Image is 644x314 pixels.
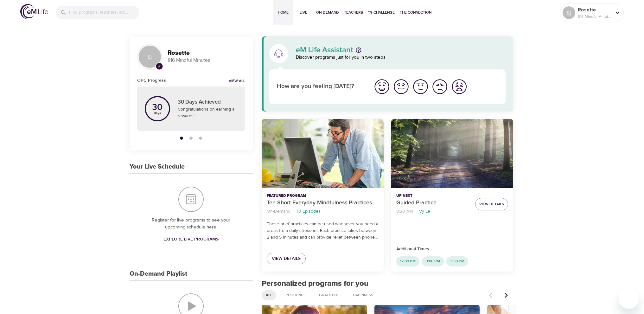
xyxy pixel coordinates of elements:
a: Explore Live Programs [161,234,221,245]
h2: Personalized programs for you [262,279,513,288]
img: bad [431,78,449,95]
span: Home [276,9,291,16]
span: All [262,292,276,298]
img: logo [20,4,48,19]
div: Resilience [281,290,310,300]
button: I'm feeling bad [430,77,450,96]
p: 816 Mindful Minutes [168,57,245,64]
span: 12:00 PM [396,259,419,264]
span: Gratitude [315,292,343,298]
p: 30 [152,103,163,112]
button: I'm feeling worst [450,77,469,96]
nav: breadcrumb [267,207,379,216]
div: sj [137,44,163,69]
p: Register for live programs to see your upcoming schedule here. [142,217,240,231]
span: Teachers [344,9,363,16]
h3: Rosette [168,49,245,57]
button: View Details [475,198,508,210]
p: Additional Times [396,246,508,253]
a: View all notifications [229,79,245,84]
a: View Details [267,253,306,265]
button: Ten Short Everyday Mindfulness Practices [262,119,384,188]
div: Happiness [349,290,377,300]
button: I'm feeling great [372,77,392,96]
div: Gratitude [315,290,344,300]
p: Guided Practice [396,199,470,207]
span: On-Demand [316,9,339,16]
span: View Details [479,201,504,208]
li: · [293,207,294,216]
span: The Connection [400,9,431,16]
p: Congratulations on earning all rewards! [178,106,238,119]
div: 12:00 PM [396,256,419,266]
div: All [262,290,276,300]
p: eM Life Assistant [296,46,353,54]
span: Explore Live Programs [163,235,219,243]
span: 1% Challenge [368,9,395,16]
p: Discover programs just for you in two steps [296,54,506,61]
div: sj [563,6,575,19]
h3: On-Demand Playlist [130,270,187,278]
span: Resilience [282,292,309,298]
button: I'm feeling ok [411,77,430,96]
nav: breadcrumb [396,207,470,216]
p: 8:30 AM [396,208,413,215]
img: worst [450,78,468,95]
p: 10 Episodes [297,208,321,215]
span: 3:30 PM [446,259,468,264]
span: 3:00 PM [422,259,444,264]
h6: OPC Progress [137,77,166,84]
button: Guided Practice [391,119,513,188]
p: Up Next [396,193,470,199]
h3: Your Live Schedule [130,163,185,170]
button: Next items [499,288,513,302]
p: Featured Program [267,193,379,199]
p: On-Demand [267,208,290,215]
div: 3:30 PM [446,256,468,266]
p: How are you feeling [DATE]? [277,82,365,91]
p: Ten Short Everyday Mindfulness Practices [267,199,379,207]
input: Find programs, teachers, etc... [69,6,139,19]
img: Your Live Schedule [178,187,204,212]
button: I'm feeling good [392,77,411,96]
iframe: Button to launch messaging window [619,289,639,309]
img: good [392,78,410,95]
p: days [152,112,163,114]
p: 816 Mindful Minutes [578,14,611,19]
li: · [415,207,417,216]
span: Happiness [349,292,377,298]
img: great [373,78,391,95]
img: ok [412,78,429,95]
span: Live [296,9,311,16]
img: eM Life Assistant [274,48,284,59]
p: Vy Le [419,208,430,215]
p: These brief practices can be used whenever you need a break from daily stressors. Each practice t... [267,221,379,241]
p: 30 Days Achieved [178,98,238,106]
div: 3:00 PM [422,256,444,266]
span: View Details [272,255,301,263]
p: Rosette [578,6,611,14]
